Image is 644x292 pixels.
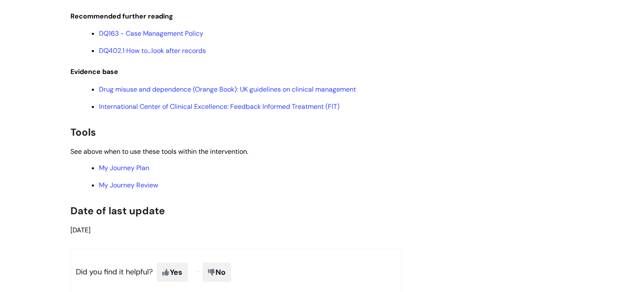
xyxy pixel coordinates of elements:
a: DQ402.1 How to…look after records [99,46,206,55]
a: Drug misuse and dependence (Orange Book): UK guidelines on clinical management [99,85,356,94]
span: See above when to use these tools within the intervention. [70,147,248,156]
a: My Journey Review [99,181,158,189]
span: Tools [70,126,96,139]
a: International Center of Clinical Excellence: Feedback Informed Treatment (FIT) [99,102,340,111]
span: Yes [157,263,188,282]
span: [DATE] [70,226,91,234]
a: DQ163 - Case Management Policy [99,29,203,38]
a: My Journey Plan [99,163,149,172]
span: Date of last update [70,204,165,217]
span: Evidence base [70,67,118,76]
span: No [203,263,231,282]
span: Recommended further reading [70,12,173,21]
